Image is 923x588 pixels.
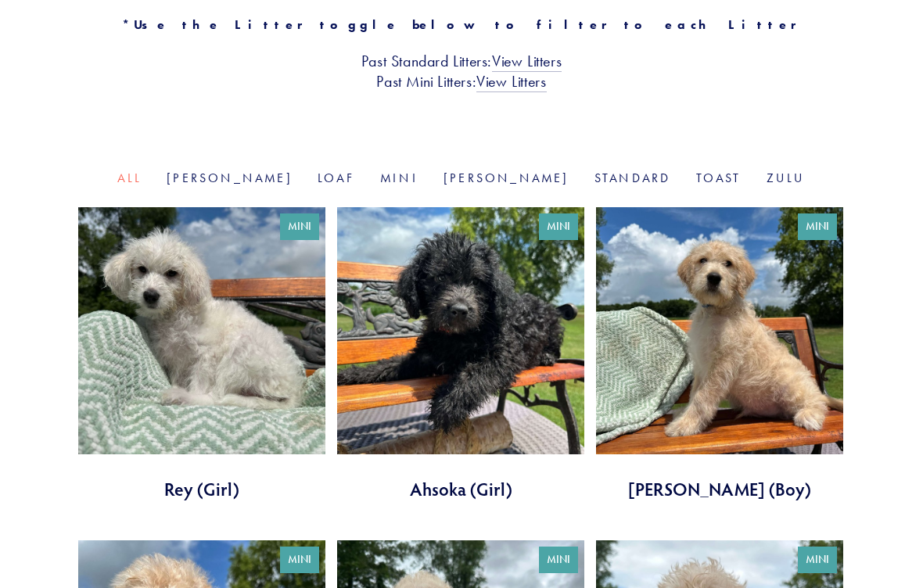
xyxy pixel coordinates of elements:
a: Toast [696,170,742,185]
a: Loaf [318,170,355,185]
a: [PERSON_NAME] [444,170,569,185]
a: View Litters [476,72,546,92]
a: Standard [594,170,671,185]
a: View Litters [492,52,562,72]
strong: *Use the Litter toggle below to filter to each Litter [122,17,800,32]
a: Zulu [767,170,806,185]
a: All [117,170,142,185]
a: Mini [380,170,418,185]
h3: Past Standard Litters: Past Mini Litters: [78,51,845,91]
a: [PERSON_NAME] [167,170,293,185]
